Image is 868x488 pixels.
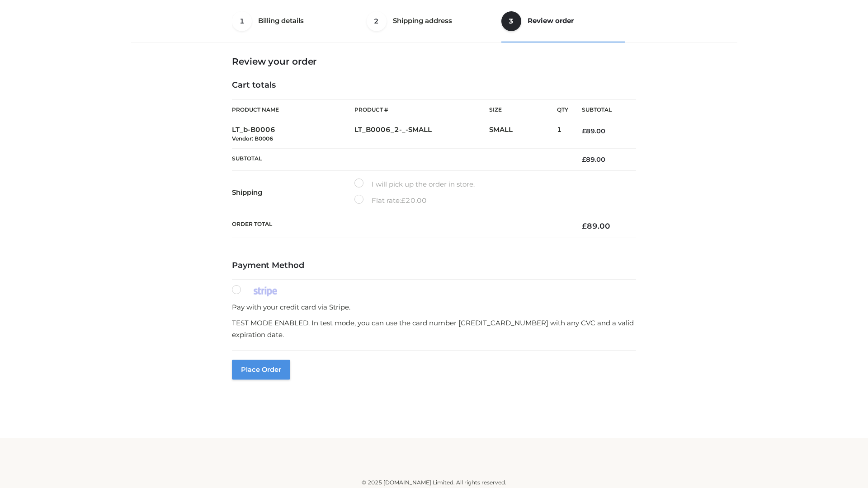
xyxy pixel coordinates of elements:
td: LT_B0006_2-_-SMALL [354,120,489,149]
th: Qty [557,99,568,120]
bdi: 89.00 [582,221,610,230]
bdi: 89.00 [582,127,605,135]
td: 1 [557,120,568,149]
p: Pay with your credit card via Stripe. [232,301,636,313]
label: Flat rate: [354,195,427,206]
span: £ [582,221,587,230]
th: Subtotal [568,100,636,120]
td: SMALL [489,120,557,149]
div: © 2025 [DOMAIN_NAME] Limited. All rights reserved. [134,478,734,487]
th: Product # [354,99,489,120]
span: £ [582,155,586,164]
small: Vendor: B0006 [232,135,273,142]
bdi: 20.00 [401,196,427,205]
h3: Review your order [232,56,636,67]
span: £ [582,127,586,135]
th: Shipping [232,171,354,214]
td: LT_b-B0006 [232,120,354,149]
h4: Payment Method [232,261,636,271]
th: Order Total [232,214,568,238]
bdi: 89.00 [582,155,605,164]
th: Product Name [232,99,354,120]
label: I will pick up the order in store. [354,178,475,190]
button: Place order [232,360,290,380]
th: Subtotal [232,148,568,170]
h4: Cart totals [232,80,636,90]
span: £ [401,196,406,205]
th: Size [489,100,552,120]
p: TEST MODE ENABLED. In test mode, you can use the card number [CREDIT_CARD_NUMBER] with any CVC an... [232,317,636,340]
